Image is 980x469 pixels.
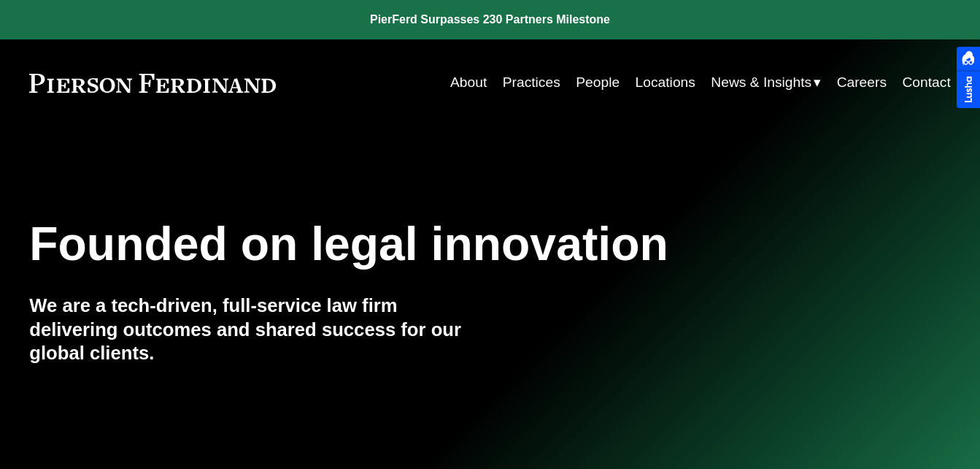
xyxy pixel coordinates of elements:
a: People [576,69,620,96]
a: Practices [503,69,560,96]
a: Locations [636,69,695,96]
a: About [450,69,487,96]
a: Careers [837,69,887,96]
h1: Founded on legal innovation [29,218,797,272]
h4: We are a tech-driven, full-service law firm delivering outcomes and shared success for our global... [29,294,490,365]
span: News & Insights [711,70,811,96]
a: folder dropdown [711,69,821,96]
a: Contact [902,69,950,96]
